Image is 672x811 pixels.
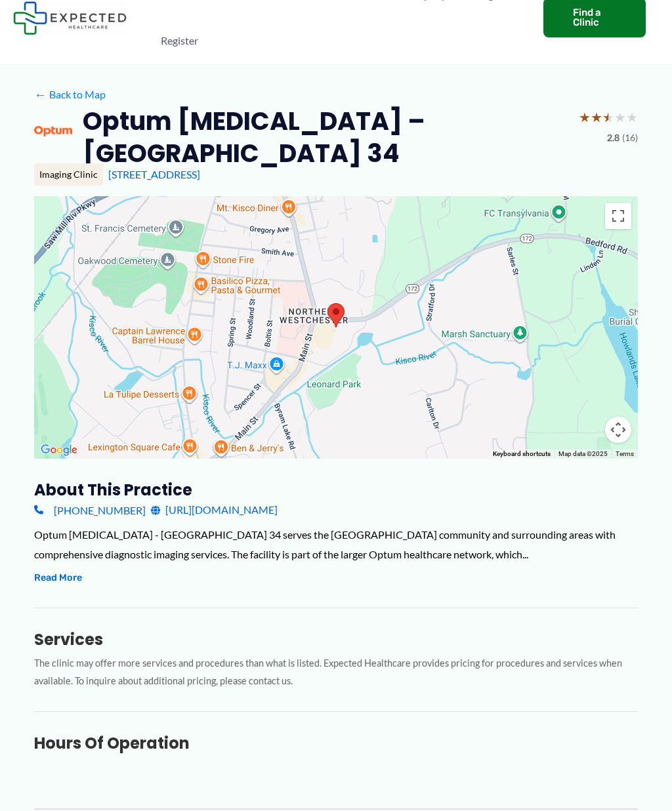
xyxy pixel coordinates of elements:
[37,442,81,459] img: Google
[108,168,200,180] a: [STREET_ADDRESS]
[626,105,638,129] span: ★
[34,525,638,564] div: Optum [MEDICAL_DATA] - [GEOGRAPHIC_DATA] 34 serves the [GEOGRAPHIC_DATA] community and surroundin...
[607,129,619,146] span: 2.8
[34,88,47,100] span: ←
[493,449,551,459] button: Keyboard shortcuts
[614,105,626,129] span: ★
[161,18,198,64] span: Register
[622,129,638,146] span: (16)
[616,450,634,457] a: Terms (opens in new tab)
[151,500,278,520] a: [URL][DOMAIN_NAME]
[605,203,631,229] button: Toggle fullscreen view
[13,1,127,35] img: Expected Healthcare Logo - side, dark font, small
[602,105,614,129] span: ★
[37,442,81,459] a: Open this area in Google Maps (opens a new window)
[34,570,82,586] button: Read More
[83,105,568,170] h2: Optum [MEDICAL_DATA] – [GEOGRAPHIC_DATA] 34
[34,629,638,650] h3: Services
[34,500,146,520] a: [PHONE_NUMBER]
[605,417,631,443] button: Map camera controls
[579,105,591,129] span: ★
[558,450,608,457] span: Map data ©2025
[34,480,638,500] h3: About this practice
[150,18,209,64] a: Register
[34,85,106,104] a: ←Back to Map
[34,733,638,753] h3: Hours of Operation
[34,163,103,186] div: Imaging Clinic
[591,105,602,129] span: ★
[34,655,638,690] p: The clinic may offer more services and procedures than what is listed. Expected Healthcare provid...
